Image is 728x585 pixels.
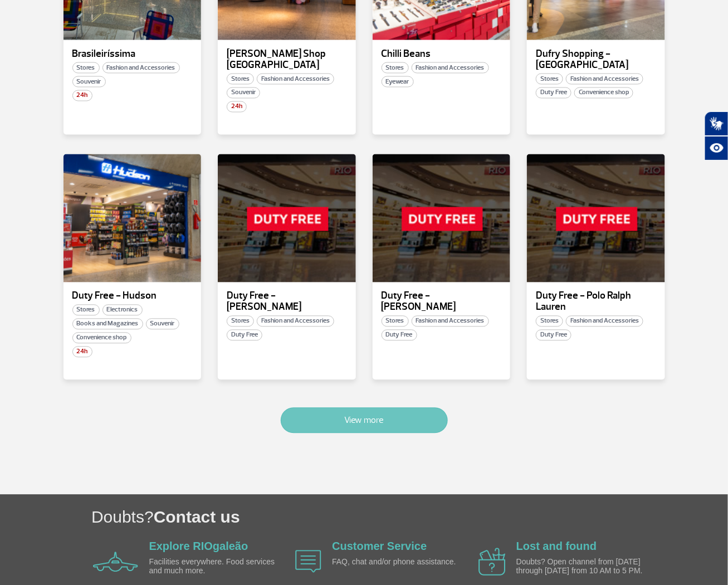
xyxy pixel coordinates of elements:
p: Doubts? Open channel from [DATE] through [DATE] from 10 AM to 5 PM. [516,558,644,576]
span: Stores [227,74,254,85]
p: Brasileiríssima [72,48,193,60]
p: Duty Free - [PERSON_NAME] [382,291,502,313]
span: Stores [72,62,100,74]
p: FAQ, chat and/or phone assistance. [332,558,460,567]
span: 24h [72,347,92,358]
p: Dufry Shopping - [GEOGRAPHIC_DATA] [536,48,656,71]
p: Duty Free - Polo Ralph Lauren [536,291,656,313]
span: Contact us [154,508,240,526]
span: Fashion and Accessories [102,62,180,74]
img: airplane icon [478,548,506,576]
a: Customer Service [332,540,427,553]
span: Souvenir [72,76,106,87]
p: [PERSON_NAME] Shop [GEOGRAPHIC_DATA] [227,48,347,71]
span: Duty Free [536,87,571,99]
span: Fashion and Accessories [566,316,643,327]
span: Stores [72,305,100,316]
span: Stores [536,74,563,85]
button: View more [281,408,448,433]
span: Duty Free [536,330,571,341]
a: Lost and found [516,540,597,553]
span: Fashion and Accessories [257,74,334,85]
span: Souvenir [227,87,260,99]
span: Eyewear [382,76,414,87]
p: Duty Free - [PERSON_NAME] [227,291,347,313]
span: Fashion and Accessories [257,316,334,327]
span: Duty Free [227,330,262,341]
div: Plugin de acessibilidade da Hand Talk. [705,111,728,160]
span: Souvenir [146,319,179,330]
span: Fashion and Accessories [412,316,489,327]
button: Abrir recursos assistivos. [705,136,728,160]
a: Explore RIOgaleão [149,540,248,553]
span: Stores [227,316,254,327]
span: Fashion and Accessories [566,74,643,85]
button: Abrir tradutor de língua de sinais. [705,111,728,136]
p: Chilli Beans [382,48,502,60]
span: Convenience shop [574,87,633,99]
img: airplane icon [295,550,321,573]
span: Stores [536,316,563,327]
p: Facilities everywhere. Food services and much more. [149,558,277,576]
img: airplane icon [93,552,138,572]
span: Convenience shop [72,333,131,344]
span: Electronics [102,305,143,316]
p: Duty Free - Hudson [72,291,193,302]
span: Duty Free [382,330,417,341]
h1: Doubts? [91,506,728,529]
span: Stores [382,316,409,327]
span: Books and Magazines [72,319,143,330]
span: 24h [72,90,92,101]
span: Stores [382,62,409,74]
span: 24h [227,101,247,113]
span: Fashion and Accessories [412,62,489,74]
